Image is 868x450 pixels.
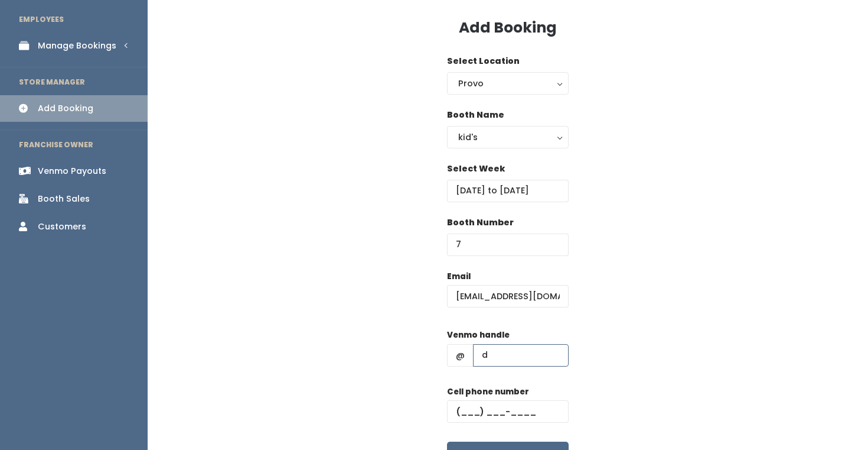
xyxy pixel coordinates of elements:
label: Select Location [447,55,520,67]
div: Add Booking [38,102,93,115]
input: Booth Number [447,234,569,256]
label: Select Week [447,163,505,175]
label: Cell phone number [447,386,529,398]
label: Venmo handle [447,329,510,341]
h3: Add Booking [459,20,557,36]
div: Booth Sales [38,193,90,205]
label: Email [447,271,471,283]
div: kid's [458,131,557,144]
div: Venmo Payouts [38,165,106,177]
input: Select week [447,180,569,202]
input: @ . [447,285,569,307]
div: Provo [458,77,557,90]
input: (___) ___-____ [447,400,569,423]
div: Customers [38,221,86,233]
div: Manage Bookings [38,40,116,52]
label: Booth Name [447,109,504,121]
span: @ [447,344,474,367]
button: kid's [447,126,569,148]
label: Booth Number [447,216,514,229]
button: Provo [447,72,569,95]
